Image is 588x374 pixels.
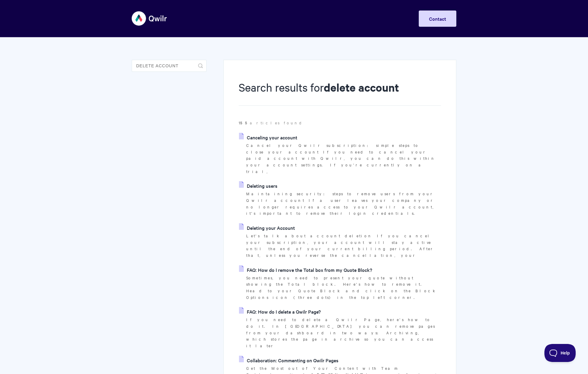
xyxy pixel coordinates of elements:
a: FAQ: How do I remove the Total box from my Quote Block? [239,265,372,274]
p: If you need to delete a Qwilr Page, here's how to do it. In [GEOGRAPHIC_DATA] you can remove page... [246,316,441,349]
p: Cancel your Qwilr subscription: simple steps to close your account If you need to cancel your pai... [246,142,441,175]
p: Let's talk about account deletion If you cancel your subscription, your account will stay active ... [246,233,441,259]
a: Canceling your account [239,133,297,142]
a: FAQ: How do I delete a Qwilr Page? [239,307,321,316]
h1: Search results for [239,80,441,106]
a: Deleting your Account [239,223,295,232]
img: Qwilr Help Center [132,7,167,30]
iframe: Toggle Customer Support [544,344,576,362]
p: Maintaining security: steps to remove users from your Qwilr account If a user leaves your company... [246,190,441,217]
a: Contact [419,11,456,27]
strong: delete account [324,80,399,95]
p: Sometimes, you need to present your quote without showing the Total block. Here's how to remove i... [246,275,441,301]
a: Deleting users [239,181,277,190]
input: Search [132,60,207,72]
p: articles found [239,120,441,126]
a: Collaboration: Commenting on Qwilr Pages [239,356,338,365]
strong: 155 [239,120,250,126]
